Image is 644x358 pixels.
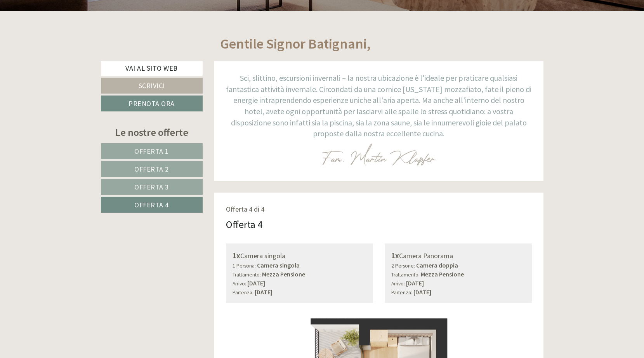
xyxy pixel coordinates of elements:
[321,143,436,165] img: image
[233,262,256,269] small: 1 Persona:
[233,271,261,278] small: Trattamento:
[391,271,420,278] small: Trattamento:
[413,288,431,296] b: [DATE]
[226,73,531,138] span: Sci, slittino, escursioni invernali – la nostra ubicazione è l'ideale per praticare qualsiasi fan...
[262,270,305,278] b: Mezza Pensione
[233,280,246,287] small: Arrivo:
[255,288,273,296] b: [DATE]
[391,289,412,296] small: Partenza:
[233,289,253,296] small: Partenza:
[406,279,424,287] b: [DATE]
[226,217,262,231] div: Offerta 4
[233,250,240,260] b: 1x
[12,23,114,29] div: Inso Sonnenheim
[421,270,464,278] b: Mezza Pensione
[135,200,169,209] span: Offerta 4
[391,262,415,269] small: 2 Persone:
[391,250,399,260] b: 1x
[391,280,405,287] small: Arrivo:
[265,202,306,218] button: Invia
[226,205,264,214] span: Offerta 4 di 4
[135,147,169,156] span: Offerta 1
[132,6,174,19] div: mercoledì
[6,21,118,45] div: Buon giorno, come possiamo aiutarla?
[233,250,366,261] div: Camera singola
[391,250,525,261] div: Camera Panorama
[416,261,458,269] b: Camera doppia
[101,96,203,111] a: Prenota ora
[101,125,203,139] div: Le nostre offerte
[101,61,203,76] a: Vai al sito web
[220,36,371,52] h1: Gentile Signor Batignani,
[101,78,203,94] a: Scrivici
[12,38,114,43] small: 15:40
[135,182,169,191] span: Offerta 3
[135,165,169,174] span: Offerta 2
[247,279,265,287] b: [DATE]
[257,261,300,269] b: Camera singola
